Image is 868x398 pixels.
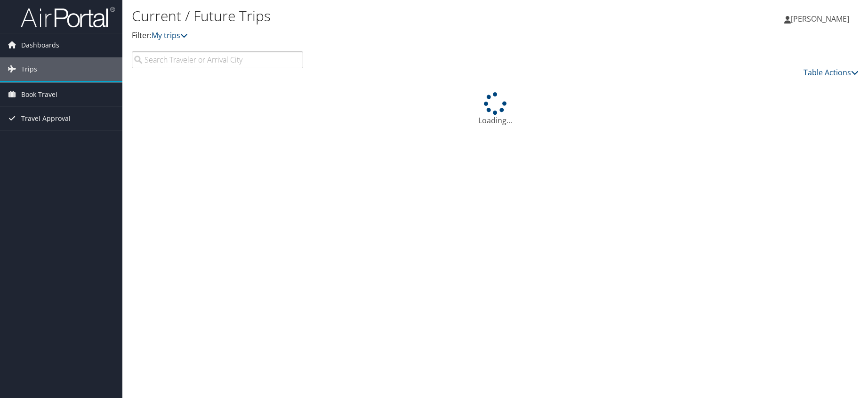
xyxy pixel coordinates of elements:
a: Table Actions [804,67,859,78]
span: Travel Approval [21,107,71,130]
span: Trips [21,57,37,81]
a: [PERSON_NAME] [784,5,859,33]
a: My trips [152,30,188,40]
h1: Current / Future Trips [132,6,616,26]
span: [PERSON_NAME] [791,14,849,24]
input: Search Traveler or Arrival City [132,51,303,68]
span: Dashboards [21,33,59,57]
img: airportal-logo.png [21,6,115,28]
p: Filter: [132,30,616,42]
div: Loading... [132,92,859,126]
span: Book Travel [21,83,57,106]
